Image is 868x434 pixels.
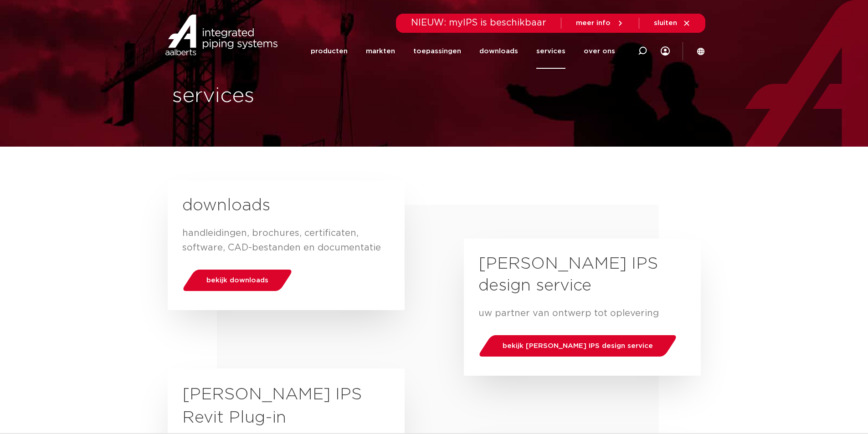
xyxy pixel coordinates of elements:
[206,277,268,284] span: bekijk downloads
[478,253,686,297] h2: [PERSON_NAME] IPS design service
[654,20,677,26] span: sluiten
[576,20,611,26] span: meer info
[172,82,430,111] h1: services
[182,195,390,217] h2: downloads
[366,34,395,69] a: markten
[168,180,405,310] a: downloads handleidingen, brochures, certificaten, software, CAD-bestanden en documentatiebekijk d...
[536,34,565,69] a: services
[182,383,390,430] h3: [PERSON_NAME] IPS Revit Plug-in
[464,239,701,376] a: [PERSON_NAME] IPS design service uw partner van ontwerp tot opleveringbekijk [PERSON_NAME] IPS de...
[311,34,615,69] nav: Menu
[584,34,615,69] a: over ons
[478,309,659,318] span: uw partner van ontwerp tot oplevering
[182,229,381,252] span: handleidingen, brochures, certificaten, software, CAD-bestanden en documentatie
[311,34,348,69] a: producten
[576,19,624,27] a: meer info
[503,342,653,349] span: bekijk [PERSON_NAME] IPS design service
[411,18,546,27] span: NIEUW: myIPS is beschikbaar
[479,34,518,69] a: downloads
[413,34,461,69] a: toepassingen
[654,19,691,27] a: sluiten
